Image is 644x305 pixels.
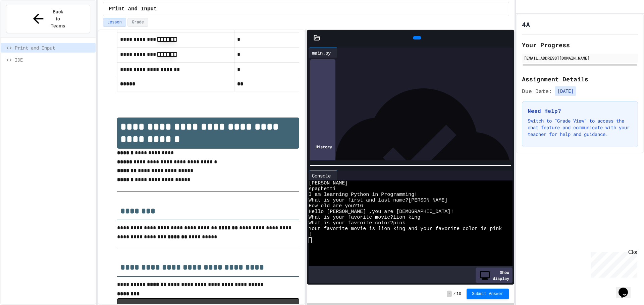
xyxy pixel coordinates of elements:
div: Console [309,172,334,179]
iframe: chat widget [616,278,637,298]
div: Console [309,170,338,180]
div: History [310,59,335,234]
span: What is your favorite movie?lion king [309,215,420,220]
h3: Need Help? [528,107,632,115]
div: main.py [309,48,338,58]
button: Submit Answer [467,289,509,299]
span: - [447,291,452,297]
button: Back to Teams [6,5,90,33]
iframe: chat widget [588,249,637,278]
span: Print and Input [15,44,93,51]
span: Print and Input [109,5,157,13]
span: / [453,291,455,297]
button: Grade [127,18,148,27]
span: 10 [457,291,461,297]
div: main.py [309,49,334,56]
div: Show display [476,268,513,283]
h2: Your Progress [522,40,638,50]
p: Switch to "Grade View" to access the chat feature and communicate with your teacher for help and ... [528,118,632,138]
span: IDE [15,56,93,63]
span: Due Date: [522,87,552,95]
span: [DATE] [555,86,576,96]
span: What is your first and last name?[PERSON_NAME] [309,198,447,203]
span: Submit Answer [472,291,503,297]
span: How old are you?16 [309,203,363,209]
span: [PERSON_NAME] [309,180,348,186]
span: I am learning Python in Programming! [309,192,417,198]
span: What is your favroite color?pink [309,220,405,226]
h2: Assignment Details [522,74,638,84]
span: ! [309,232,312,237]
h1: 4A [522,20,530,29]
span: Your favorite movie is lion king and your favorite color is pink [309,226,502,232]
span: Back to Teams [50,8,66,29]
span: spaghetti [309,186,336,192]
div: [EMAIL_ADDRESS][DOMAIN_NAME] [524,55,636,61]
div: Chat with us now!Close [3,3,46,43]
span: Hello [PERSON_NAME] ,you are [DEMOGRAPHIC_DATA]! [309,209,453,215]
button: Lesson [103,18,126,27]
